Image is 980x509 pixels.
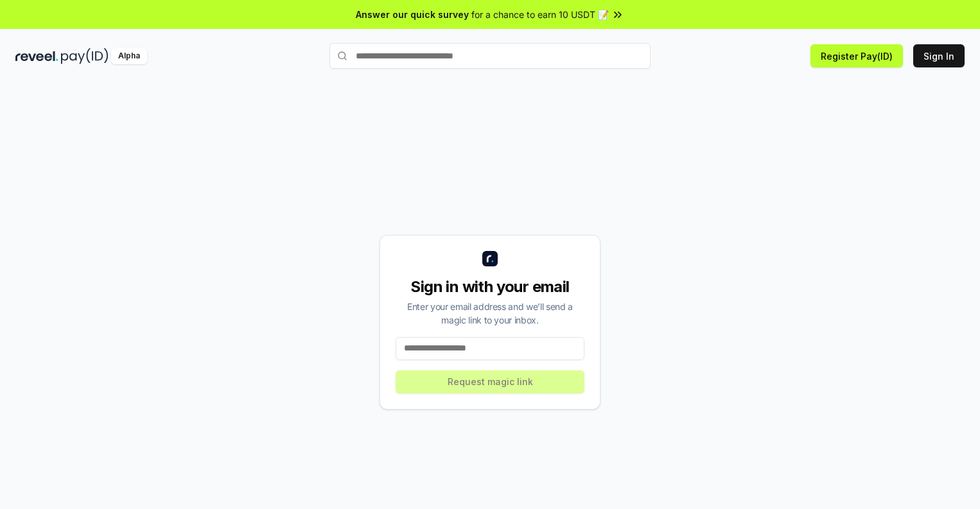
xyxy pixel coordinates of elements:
img: reveel_dark [15,48,58,64]
img: pay_id [61,48,109,64]
button: Sign In [913,44,965,67]
span: Answer our quick survey [356,8,469,21]
div: Alpha [111,48,147,64]
img: logo_small [482,251,498,266]
span: for a chance to earn 10 USDT 📝 [471,8,609,21]
button: Register Pay(ID) [810,44,903,67]
div: Enter your email address and we’ll send a magic link to your inbox. [396,300,584,327]
div: Sign in with your email [396,277,584,297]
